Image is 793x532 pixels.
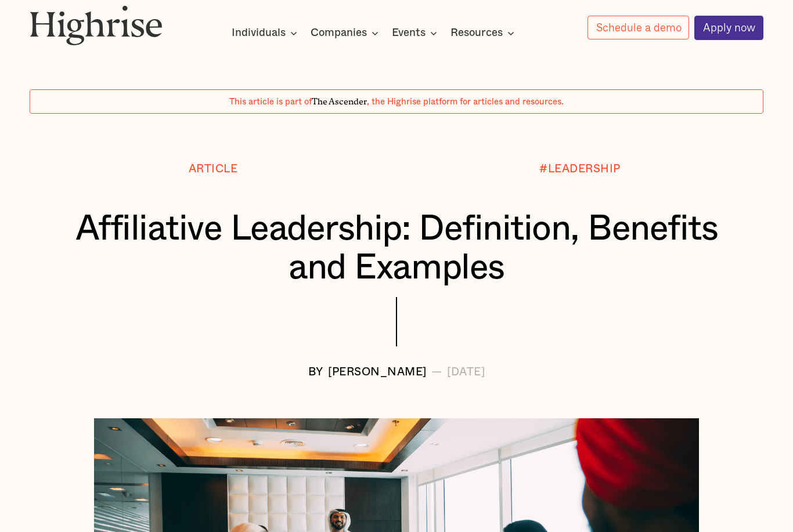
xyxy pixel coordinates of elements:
[367,97,564,106] span: , the Highrise platform for articles and resources.
[328,366,427,378] div: [PERSON_NAME]
[392,26,441,40] div: Events
[30,5,162,45] img: Highrise logo
[694,16,763,40] a: Apply now
[229,97,312,106] span: This article is part of
[431,366,442,378] div: —
[587,16,690,40] a: Schedule a demo
[450,26,503,40] div: Resources
[308,366,323,378] div: BY
[392,26,426,40] div: Events
[232,26,301,40] div: Individuals
[311,26,382,40] div: Companies
[539,163,621,175] div: #LEADERSHIP
[312,95,367,105] span: The Ascender
[450,26,518,40] div: Resources
[311,26,367,40] div: Companies
[189,163,238,175] div: Article
[60,210,733,288] h1: Affiliative Leadership: Definition, Benefits and Examples
[447,366,485,378] div: [DATE]
[232,26,286,40] div: Individuals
